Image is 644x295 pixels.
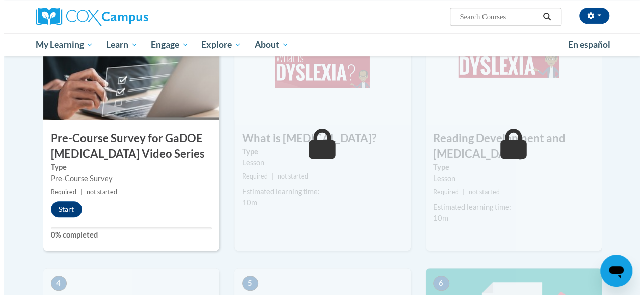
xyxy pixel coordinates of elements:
button: Start [47,201,78,217]
span: My Learning [31,39,89,51]
h3: What is [MEDICAL_DATA]? [230,131,407,146]
img: Cox Campus [32,8,144,26]
span: En español [564,39,606,50]
img: Course Image [39,19,215,120]
span: not started [83,188,113,196]
label: Type [238,146,399,157]
span: 10m [238,198,253,207]
label: Type [47,162,208,173]
div: Estimated learning time: [238,186,399,197]
iframe: Button to launch messaging window [596,255,628,287]
label: Type [429,162,590,173]
span: 6 [429,276,445,291]
a: My Learning [25,33,96,56]
a: Learn [96,33,140,56]
h3: Reading Development and [MEDICAL_DATA] [422,131,598,162]
span: Required [238,172,264,180]
label: 0% completed [47,229,208,241]
input: Search Courses [455,11,535,23]
img: Course Image [230,19,407,120]
button: Search [535,11,550,23]
div: Pre-Course Survey [47,173,208,184]
span: Engage [147,39,185,51]
span: not started [465,188,496,196]
h3: Pre-Course Survey for GaDOE [MEDICAL_DATA] Video Series [39,131,215,162]
a: Explore [191,33,244,56]
span: Required [429,188,455,196]
span: Explore [197,39,237,51]
img: Course Image [422,19,598,120]
button: Account Settings [575,8,605,24]
div: Estimated learning time: [429,202,590,213]
span: About [251,39,285,51]
span: Required [47,188,72,196]
span: 5 [238,276,254,291]
div: Lesson [429,173,590,184]
a: Cox Campus [32,8,213,26]
span: not started [274,172,304,180]
div: Lesson [238,157,399,168]
a: En español [557,34,613,55]
span: 4 [47,276,63,291]
span: 10m [429,214,444,222]
span: | [459,188,461,196]
div: Main menu [24,33,613,56]
a: Engage [140,33,191,56]
span: Learn [102,39,134,51]
span: | [268,172,270,180]
span: | [76,188,78,196]
a: About [244,33,291,56]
